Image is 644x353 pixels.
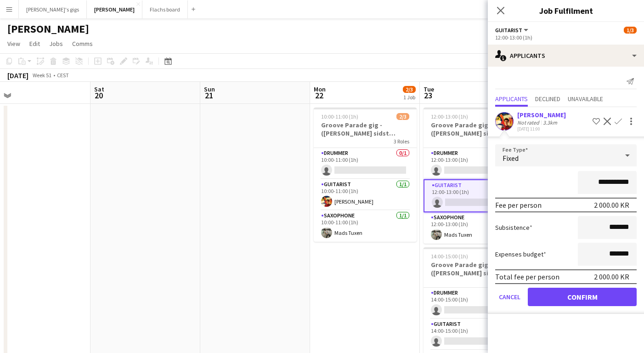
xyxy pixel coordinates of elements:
[528,288,637,306] button: Confirm
[72,40,93,48] span: Comms
[314,211,417,242] app-card-role: Saxophone1/110:00-11:00 (1h)Mads Tuxen
[495,96,528,102] span: Applicants
[7,22,89,36] h1: [PERSON_NAME]
[424,108,526,244] app-job-card: 12:00-13:00 (1h)1/3Groove Parade gig - ([PERSON_NAME] sidst bekræftelse)3 RolesDrummer0/112:00-13...
[495,27,522,34] span: Guitarist
[204,85,215,93] span: Sun
[424,212,526,244] app-card-role: Saxophone1/112:00-13:00 (1h)Mads Tuxen
[495,223,532,232] label: Subsistence
[7,71,28,80] div: [DATE]
[403,86,416,93] span: 2/3
[312,90,326,101] span: 22
[568,96,603,102] span: Unavailable
[314,179,417,211] app-card-role: Guitarist1/110:00-11:00 (1h)[PERSON_NAME]
[314,148,417,179] app-card-role: Drummer0/110:00-11:00 (1h)
[503,154,519,163] span: Fixed
[495,272,559,281] div: Total fee per person
[19,0,87,18] button: [PERSON_NAME]'s gigs
[495,250,546,258] label: Expenses budget
[495,288,524,306] button: Cancel
[594,200,629,210] div: 2 000.00 KR
[142,0,188,18] button: Flachs board
[203,90,215,101] span: 21
[314,85,326,93] span: Mon
[68,38,96,50] a: Comms
[424,85,434,93] span: Tue
[424,148,526,179] app-card-role: Drummer0/112:00-13:00 (1h)
[26,38,44,50] a: Edit
[4,38,24,50] a: View
[424,179,526,212] app-card-role: Guitarist1A0/112:00-13:00 (1h)
[45,38,67,50] a: Jobs
[57,72,69,79] div: CEST
[424,319,526,350] app-card-role: Guitarist0/114:00-15:00 (1h)
[624,27,637,34] span: 1/3
[93,90,104,101] span: 20
[594,272,629,281] div: 2 000.00 KR
[517,126,566,132] div: [DATE] 11:00
[7,40,20,48] span: View
[431,113,468,120] span: 12:00-13:00 (1h)
[422,90,434,101] span: 23
[321,113,358,120] span: 10:00-11:00 (1h)
[94,85,104,93] span: Sat
[424,121,526,137] h3: Groove Parade gig - ([PERSON_NAME] sidst bekræftelse)
[314,108,417,242] app-job-card: 10:00-11:00 (1h)2/3Groove Parade gig - ([PERSON_NAME] sidst bekræftelse)3 RolesDrummer0/110:00-11...
[535,96,560,102] span: Declined
[49,40,63,48] span: Jobs
[30,72,53,79] span: Week 51
[488,45,644,67] div: Applicants
[517,119,541,126] div: Not rated
[29,40,40,48] span: Edit
[431,253,468,260] span: 14:00-15:00 (1h)
[541,119,559,126] div: 3.3km
[394,138,409,145] span: 3 Roles
[517,111,566,119] div: [PERSON_NAME]
[396,113,409,120] span: 2/3
[424,288,526,319] app-card-role: Drummer0/114:00-15:00 (1h)
[424,261,526,277] h3: Groove Parade gig - ([PERSON_NAME] sidst bekræftelse)
[495,200,542,210] div: Fee per person
[87,0,142,18] button: [PERSON_NAME]
[488,5,644,17] h3: Job Fulfilment
[495,27,530,34] button: Guitarist
[403,94,415,101] div: 1 Job
[495,34,637,41] div: 12:00-13:00 (1h)
[314,121,417,137] h3: Groove Parade gig - ([PERSON_NAME] sidst bekræftelse)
